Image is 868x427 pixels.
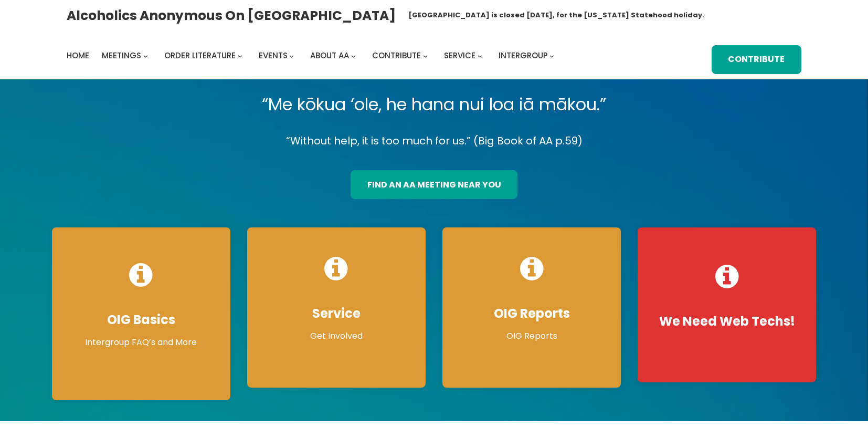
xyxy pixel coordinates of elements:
[62,312,220,328] h4: OIG Basics
[499,48,548,63] a: Intergroup
[289,54,294,58] button: Events submenu
[372,50,421,61] span: Contribute
[351,54,356,58] button: About AA submenu
[310,50,349,61] span: About AA
[67,4,396,27] a: Alcoholics Anonymous on [GEOGRAPHIC_DATA]
[238,54,242,58] button: Order Literature submenu
[44,132,825,150] p: “Without help, it is too much for us.” (Big Book of AA p.59)
[259,48,288,63] a: Events
[478,54,482,58] button: Service submenu
[423,54,428,58] button: Contribute submenu
[102,50,141,61] span: Meetings
[259,50,288,61] span: Events
[372,48,421,63] a: Contribute
[453,306,610,321] h4: OIG Reports
[67,48,558,63] nav: Intergroup
[444,50,475,61] span: Service
[408,10,704,20] h1: [GEOGRAPHIC_DATA] is closed [DATE], for the [US_STATE] Statehood holiday.
[351,170,517,199] a: find an aa meeting near you
[712,45,801,74] a: Contribute
[164,50,236,61] span: Order Literature
[258,330,415,342] p: Get Involved
[67,48,89,63] a: Home
[549,54,554,58] button: Intergroup submenu
[499,50,548,61] span: Intergroup
[102,48,141,63] a: Meetings
[143,54,148,58] button: Meetings submenu
[44,90,825,119] p: “Me kōkua ‘ole, he hana nui loa iā mākou.”
[67,50,89,61] span: Home
[310,48,349,63] a: About AA
[453,330,610,342] p: OIG Reports
[648,314,806,329] h4: We Need Web Techs!
[62,336,220,349] p: Intergroup FAQ’s and More
[444,48,475,63] a: Service
[258,306,415,321] h4: Service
